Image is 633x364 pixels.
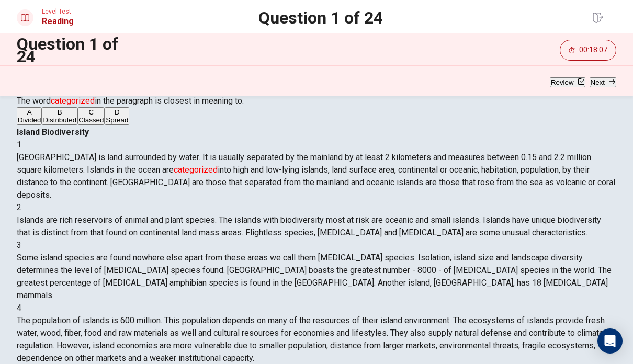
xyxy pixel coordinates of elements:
[78,108,104,116] div: C
[105,107,129,125] button: DSpread
[77,107,105,125] button: CClassed
[17,302,616,314] div: 4
[51,96,95,106] font: categorized
[42,8,74,15] span: Level Test
[78,116,104,124] span: Classed
[590,77,616,87] button: Next
[43,108,76,116] div: B
[174,165,218,175] font: categorized
[18,116,41,124] span: Divided
[106,116,128,124] span: Spread
[17,253,612,300] span: Some island species are found nowhere else apart from these areas we call them [MEDICAL_DATA] spe...
[42,107,77,125] button: BDistributed
[550,77,585,87] button: Review
[17,38,118,63] h1: Question 1 of 24
[17,201,616,214] div: 2
[42,15,74,28] h1: Reading
[17,139,616,151] div: 1
[17,96,244,106] span: The word in the paragraph is closest in meaning to:
[106,108,128,116] div: D
[579,46,607,54] span: 00:18:07
[43,116,76,124] span: Distributed
[18,108,41,116] div: A
[560,40,616,61] button: 00:18:07
[258,12,383,24] h1: Question 1 of 24
[17,315,605,363] span: The population of islands is 600 million. This population depends on many of the resources of the...
[17,126,616,139] h4: Island Biodiversity
[597,328,623,354] div: Open Intercom Messenger
[17,239,616,252] div: 3
[17,152,615,200] span: [GEOGRAPHIC_DATA] is land surrounded by water. It is usually separated by the mainland by at leas...
[17,215,601,237] span: Islands are rich reservoirs of animal and plant species. The islands with biodiversity most at ri...
[17,107,42,125] button: ADivided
